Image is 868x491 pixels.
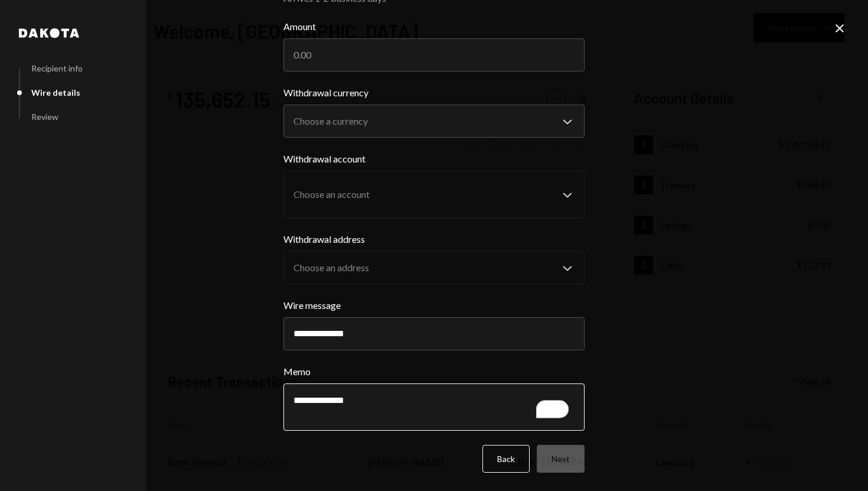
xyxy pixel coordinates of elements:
input: 0.00 [283,38,585,71]
label: Withdrawal address [283,232,585,246]
label: Wire message [283,298,585,313]
div: Review [31,112,58,122]
label: Memo [283,365,585,379]
label: Withdrawal account [283,152,585,166]
button: Withdrawal currency [283,105,585,138]
label: Withdrawal currency [283,86,585,100]
button: Back [482,445,530,473]
textarea: To enrich screen reader interactions, please activate Accessibility in Grammarly extension settings [283,383,585,431]
div: Recipient info [31,63,83,73]
button: Withdrawal address [283,251,585,284]
div: Wire details [31,87,80,97]
label: Amount [283,19,585,34]
button: Withdrawal account [283,171,585,218]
